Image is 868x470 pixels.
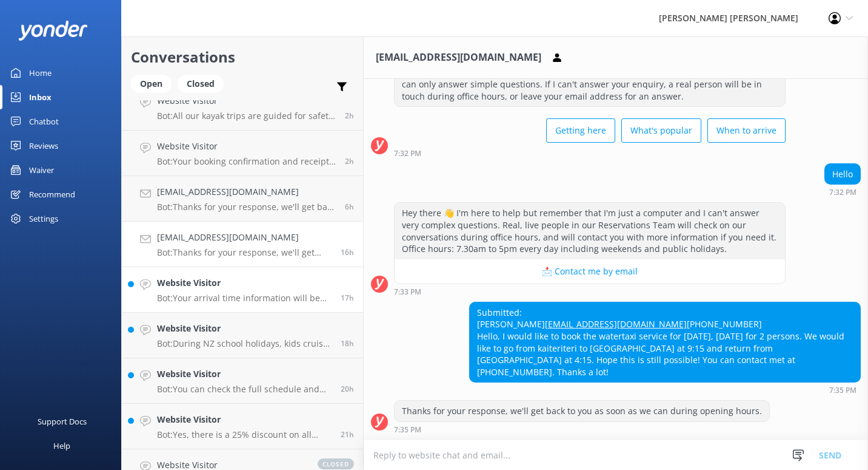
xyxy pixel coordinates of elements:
strong: 7:32 PM [394,150,421,157]
p: Bot: Your booking confirmation and receipt may take up to 30 minutes to reach your email inbox. C... [157,156,336,167]
div: Oct 12 2025 07:32pm (UTC +13:00) Pacific/Auckland [824,188,861,196]
a: Website VisitorBot:During NZ school holidays, kids cruise free on day trips into the park. Year-r... [122,313,363,358]
h4: Website Visitor [157,367,332,381]
a: Open [131,77,178,90]
a: Website VisitorBot:Yes, there is a 25% discount on all trips for people living and working in the... [122,404,363,449]
h4: Website Visitor [157,94,336,107]
img: yonder-white-logo.png [18,21,88,41]
span: Oct 13 2025 09:07am (UTC +13:00) Pacific/Auckland [345,156,354,166]
div: Closed [178,75,224,93]
span: Oct 12 2025 03:14pm (UTC +13:00) Pacific/Auckland [341,384,354,394]
div: Home [29,61,52,85]
a: Closed [178,77,230,90]
strong: 7:35 PM [829,387,856,394]
h4: Website Visitor [157,413,332,426]
h3: [EMAIL_ADDRESS][DOMAIN_NAME] [376,50,541,66]
div: Hey there 👋 I'm [PERSON_NAME], your virtual assistant. Remember, I'm just a computer. I can only ... [395,62,785,106]
div: Thanks for your response, we'll get back to you as soon as we can during opening hours. [395,401,769,421]
a: Website VisitorBot:All our kayak trips are guided for safety, and we don't offer self-guided rent... [122,85,363,131]
div: Settings [29,206,58,231]
div: Inbox [29,85,52,109]
button: What's popular [621,118,701,143]
a: [EMAIL_ADDRESS][DOMAIN_NAME]Bot:Thanks for your response, we'll get back to you as soon as we can... [122,222,363,267]
button: 📩 Contact me by email [395,259,785,284]
div: Waiver [29,158,54,182]
a: Website VisitorBot:You can check the full schedule and live availability for the 5 Day Self-Guide... [122,358,363,404]
span: Oct 13 2025 09:34am (UTC +13:00) Pacific/Auckland [345,111,354,121]
div: Help [53,434,70,458]
a: Website VisitorBot:Your arrival time information will be included in your booking confirmation. W... [122,267,363,313]
a: [EMAIL_ADDRESS][DOMAIN_NAME] [545,318,687,330]
strong: 7:35 PM [394,426,421,434]
span: Oct 13 2025 04:41am (UTC +13:00) Pacific/Auckland [345,202,354,212]
span: Oct 12 2025 06:27pm (UTC +13:00) Pacific/Auckland [341,293,354,303]
p: Bot: Thanks for your response, we'll get back to you as soon as we can during opening hours. [157,202,336,213]
div: Hey there 👋 I'm here to help but remember that I'm just a computer and I can't answer very comple... [395,203,785,259]
div: Oct 12 2025 07:32pm (UTC +13:00) Pacific/Auckland [394,149,786,157]
a: [EMAIL_ADDRESS][DOMAIN_NAME]Bot:Thanks for your response, we'll get back to you as soon as we can... [122,176,363,222]
h2: Conversations [131,46,354,69]
span: closed [318,458,354,469]
div: Recommend [29,182,75,206]
span: Oct 12 2025 07:35pm (UTC +13:00) Pacific/Auckland [341,247,354,257]
div: Submitted: [PERSON_NAME] [PHONE_NUMBER] Hello, I would like to book the watertaxi service for [DA... [470,302,860,383]
h4: Website Visitor [157,322,332,335]
div: Open [131,75,172,93]
div: Oct 12 2025 07:35pm (UTC +13:00) Pacific/Auckland [394,425,770,434]
strong: 7:32 PM [829,189,856,196]
a: Website VisitorBot:Your booking confirmation and receipt may take up to 30 minutes to reach your ... [122,131,363,176]
button: Getting here [546,118,615,143]
h4: Website Visitor [157,276,332,290]
button: When to arrive [707,118,786,143]
h4: [EMAIL_ADDRESS][DOMAIN_NAME] [157,185,336,199]
span: Oct 12 2025 05:09pm (UTC +13:00) Pacific/Auckland [341,338,354,349]
div: Chatbot [29,109,59,134]
p: Bot: Yes, there is a 25% discount on all trips for people living and working in the [GEOGRAPHIC_D... [157,429,332,440]
p: Bot: Your arrival time information will be included in your booking confirmation. We encourage gu... [157,293,332,304]
div: Reviews [29,134,58,158]
h4: [EMAIL_ADDRESS][DOMAIN_NAME] [157,231,332,244]
div: Oct 12 2025 07:33pm (UTC +13:00) Pacific/Auckland [394,287,786,296]
div: Oct 12 2025 07:35pm (UTC +13:00) Pacific/Auckland [469,386,861,394]
div: Hello [825,164,860,185]
strong: 7:33 PM [394,288,421,296]
p: Bot: During NZ school holidays, kids cruise free on day trips into the park. Year-round, one chil... [157,338,332,349]
p: Bot: Thanks for your response, we'll get back to you as soon as we can during opening hours. [157,247,332,258]
p: Bot: You can check the full schedule and live availability for the 5 Day Self-Guided Walk at [URL... [157,384,332,395]
span: Oct 12 2025 02:39pm (UTC +13:00) Pacific/Auckland [341,429,354,440]
h4: Website Visitor [157,140,336,153]
div: Support Docs [38,409,87,434]
p: Bot: All our kayak trips are guided for safety, and we don't offer self-guided rentals. For multi... [157,111,336,121]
